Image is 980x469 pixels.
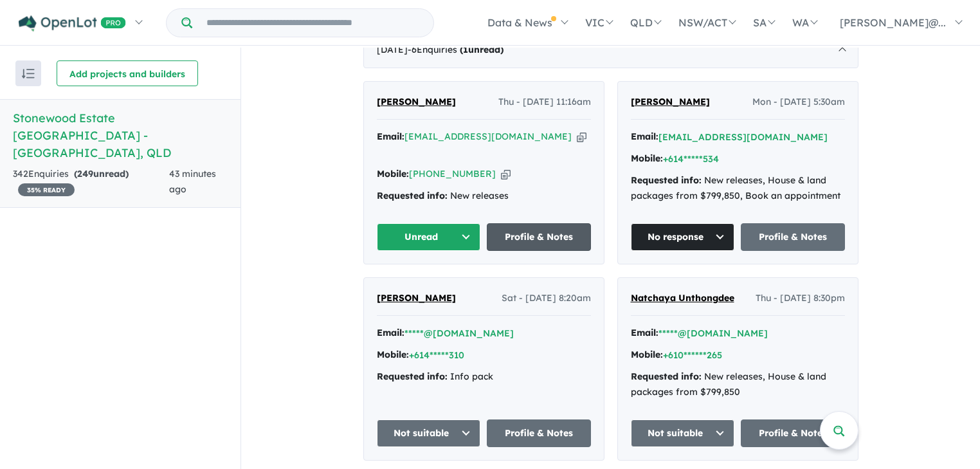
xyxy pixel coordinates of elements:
button: Not suitable [377,419,481,447]
input: Try estate name, suburb, builder or developer [195,9,431,37]
a: Profile & Notes [487,223,591,251]
span: Mon - [DATE] 5:30am [752,95,845,110]
a: [EMAIL_ADDRESS][DOMAIN_NAME] [404,131,572,142]
span: [PERSON_NAME] [377,292,456,304]
div: Info pack [377,369,591,385]
strong: ( unread) [74,168,129,179]
strong: Mobile: [377,349,409,360]
strong: ( unread) [460,44,504,55]
strong: Requested info: [377,190,448,201]
span: 43 minutes ago [169,168,216,195]
div: 342 Enquir ies [13,167,169,198]
strong: Mobile: [377,168,409,179]
button: [EMAIL_ADDRESS][DOMAIN_NAME] [658,131,828,144]
div: New releases, House & land packages from $799,850 [631,369,845,400]
a: [PERSON_NAME] [377,291,456,306]
strong: Requested info: [377,371,448,382]
span: - 6 Enquir ies [408,44,504,55]
img: sort.svg [22,69,35,78]
strong: Mobile: [631,349,663,360]
button: Not suitable [631,419,735,447]
strong: Email: [631,327,658,338]
img: Openlot PRO Logo White [19,15,126,32]
strong: Mobile: [631,152,663,164]
a: [PERSON_NAME] [377,95,456,110]
span: Sat - [DATE] 8:20am [502,291,591,306]
strong: Email: [377,327,404,338]
button: Copy [501,167,511,181]
button: Add projects and builders [57,60,198,86]
button: Copy [577,130,586,143]
div: [DATE] [363,32,858,68]
span: 249 [77,168,93,179]
a: Natchaya Unthongdee [631,291,734,306]
span: [PERSON_NAME] [631,96,710,107]
strong: Email: [631,131,658,142]
h5: Stonewood Estate [GEOGRAPHIC_DATA] - [GEOGRAPHIC_DATA] , QLD [13,109,228,161]
a: [PHONE_NUMBER] [409,168,496,179]
span: Thu - [DATE] 11:16am [498,95,591,110]
a: Profile & Notes [741,223,845,251]
span: Thu - [DATE] 8:30pm [756,291,845,306]
span: [PERSON_NAME]@... [840,16,946,29]
div: New releases, House & land packages from $799,850, Book an appointment [631,173,845,204]
a: [PERSON_NAME] [631,95,710,110]
a: Profile & Notes [487,419,591,447]
div: New releases [377,189,591,204]
strong: Requested info: [631,371,702,382]
button: Unread [377,223,481,251]
span: 35 % READY [18,183,75,196]
strong: Requested info: [631,174,702,186]
span: Natchaya Unthongdee [631,292,734,304]
span: [PERSON_NAME] [377,96,456,107]
strong: Email: [377,131,404,142]
a: Profile & Notes [741,419,845,447]
span: 1 [463,44,468,55]
button: No response [631,223,735,251]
